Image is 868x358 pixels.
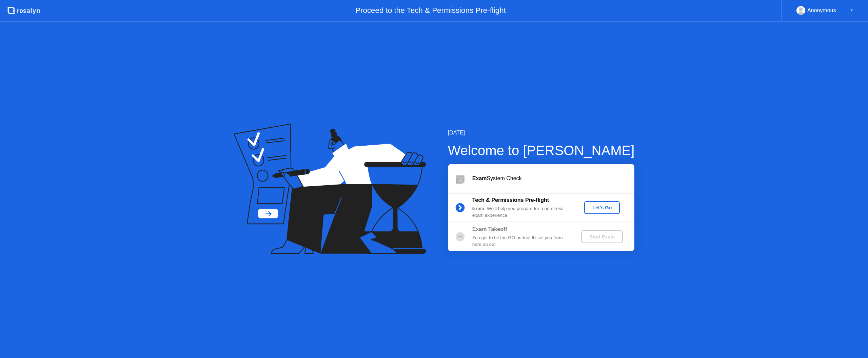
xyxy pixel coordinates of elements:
div: Start Exam [584,234,620,239]
button: Start Exam [581,230,623,243]
div: : We’ll help you prepare for a no-stress exam experience [472,205,570,219]
b: Exam Takeoff [472,226,507,232]
div: You get to hit the GO button! It’s all you from here on out [472,234,570,248]
b: Tech & Permissions Pre-flight [472,197,549,203]
div: Welcome to [PERSON_NAME] [448,140,635,161]
b: 5 min [472,206,485,211]
b: Exam [472,175,487,181]
div: ▼ [850,6,853,15]
div: System Check [472,174,634,183]
button: Let's Go [584,201,620,214]
div: [DATE] [448,129,635,137]
div: Let's Go [587,205,617,210]
div: Anonymous [807,6,836,15]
